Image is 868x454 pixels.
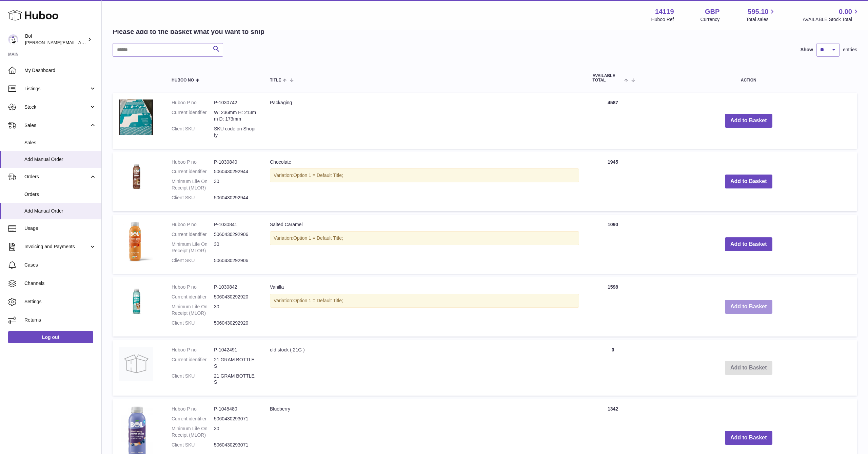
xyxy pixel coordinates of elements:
td: 4587 [586,93,640,148]
div: Variation: [270,168,579,182]
img: Chocolate [119,159,153,193]
dt: Client SKU [172,442,214,448]
span: Sales [24,122,89,129]
span: Sales [24,140,96,146]
dd: 5060430292906 [214,257,256,264]
dd: 5060430292920 [214,320,256,326]
td: old stock ( 21G ) [263,340,586,396]
span: Listings [24,86,89,92]
dt: Huboo P no [172,347,214,353]
span: Cases [24,262,96,268]
dt: Huboo P no [172,99,214,106]
dt: Client SKU [172,195,214,201]
span: Add Manual Order [24,208,96,214]
dd: 5060430292920 [214,294,256,300]
dt: Current identifier [172,294,214,300]
span: AVAILABLE Total [593,74,623,83]
button: Add to Basket [725,431,772,445]
span: Option 1 = Default Title; [293,298,343,303]
dd: P-1030840 [214,159,256,165]
dt: Huboo P no [172,221,214,228]
dd: 5060430292906 [214,231,256,238]
dt: Minimum Life On Receipt (MLOR) [172,178,214,191]
span: 0.00 [839,7,852,16]
dt: Current identifier [172,231,214,238]
span: Option 1 = Default Title; [293,235,343,241]
td: 1090 [586,215,640,274]
td: Salted Caramel [263,215,586,274]
dd: 30 [214,241,256,254]
dt: Minimum Life On Receipt (MLOR) [172,241,214,254]
td: 1945 [586,152,640,211]
dt: Huboo P no [172,284,214,290]
button: Add to Basket [725,300,772,314]
span: Orders [24,191,96,198]
dd: SKU code on Shopify [214,126,256,139]
h2: Please add to the basket what you want to ship [113,27,264,36]
div: Currency [701,16,720,23]
div: Variation: [270,231,579,245]
span: entries [843,47,857,53]
dt: Current identifier [172,168,214,175]
td: Packaging [263,93,586,148]
dd: 30 [214,304,256,316]
dd: 30 [214,425,256,438]
div: Huboo Ref [651,16,674,23]
span: Orders [24,174,89,180]
span: Total sales [746,16,776,23]
dt: Client SKU [172,320,214,326]
div: Bol [25,33,86,46]
dt: Current identifier [172,357,214,369]
dd: P-1030742 [214,99,256,106]
dt: Client SKU [172,257,214,264]
dd: 21 GRAM BOTTLES [214,357,256,369]
img: Scott.Sutcliffe@bolfoods.com [8,34,18,44]
button: Add to Basket [725,175,772,188]
td: Chocolate [263,152,586,211]
span: Huboo no [172,78,194,83]
dt: Huboo P no [172,159,214,165]
span: Title [270,78,281,83]
dd: 5060430292944 [214,195,256,201]
span: Stock [24,104,89,110]
span: [PERSON_NAME][EMAIL_ADDRESS][PERSON_NAME][DOMAIN_NAME] [25,40,172,45]
span: Add Manual Order [24,156,96,163]
span: Option 1 = Default Title; [293,172,343,178]
dd: 5060430293071 [214,442,256,448]
span: AVAILABLE Stock Total [803,16,860,23]
span: Returns [24,317,96,323]
td: 1598 [586,277,640,336]
label: Show [801,47,813,53]
dt: Minimum Life On Receipt (MLOR) [172,425,214,438]
dd: P-1042491 [214,347,256,353]
span: Invoicing and Payments [24,243,89,250]
span: My Dashboard [24,67,96,74]
strong: GBP [705,7,719,16]
dd: P-1045480 [214,406,256,412]
button: Add to Basket [725,237,772,251]
span: Settings [24,298,96,305]
dt: Client SKU [172,373,214,386]
span: Channels [24,280,96,287]
button: Add to Basket [725,114,772,128]
dt: Current identifier [172,109,214,122]
td: 0 [586,340,640,396]
dt: Client SKU [172,126,214,139]
img: Packaging [119,99,153,135]
dt: Huboo P no [172,406,214,412]
td: Vanilla [263,277,586,336]
img: old stock ( 21G ) [119,347,153,381]
dt: Current identifier [172,416,214,422]
dd: 21 GRAM BOTTLES [214,373,256,386]
span: Usage [24,225,96,232]
dt: Minimum Life On Receipt (MLOR) [172,304,214,316]
dd: 5060430292944 [214,168,256,175]
a: 0.00 AVAILABLE Stock Total [803,7,860,23]
th: Action [640,67,857,89]
dd: W: 236mm H: 213mm D: 173mm [214,109,256,122]
dd: 30 [214,178,256,191]
a: Log out [8,331,93,343]
dd: P-1030841 [214,221,256,228]
dd: P-1030842 [214,284,256,290]
a: 595.10 Total sales [746,7,776,23]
